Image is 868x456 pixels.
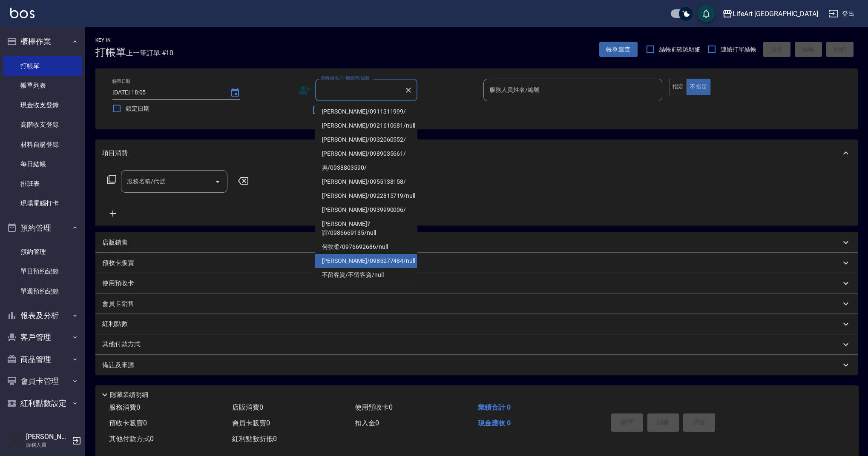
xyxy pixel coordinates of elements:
[3,326,82,348] button: 客戶管理
[3,154,82,174] a: 每日結帳
[3,282,82,301] a: 單週預約紀錄
[109,403,140,411] span: 服務消費 0
[102,259,134,268] p: 預收卡販賣
[126,48,174,58] span: 上一筆訂單:#10
[698,5,715,22] button: save
[3,348,82,370] button: 商品管理
[232,403,263,411] span: 店販消費 0
[3,217,82,239] button: 預約管理
[3,194,82,213] a: 現場電腦打卡
[687,79,710,95] button: 不指定
[315,240,417,254] li: 何牧柔/0976692686/null
[315,175,417,189] li: [PERSON_NAME]/0955138158/
[478,403,511,411] span: 業績合計 0
[315,105,417,119] li: [PERSON_NAME]/0911311999/
[315,147,417,161] li: [PERSON_NAME]/0989035661/
[355,419,379,427] span: 扣入金 0
[3,262,82,281] a: 單日預約紀錄
[232,419,270,427] span: 會員卡販賣 0
[26,433,69,441] h5: [PERSON_NAME]
[102,279,134,288] p: 使用預收卡
[719,5,822,23] button: LifeArt [GEOGRAPHIC_DATA]
[95,37,126,43] h2: Key In
[402,84,414,96] button: Clear
[3,370,82,392] button: 會員卡管理
[102,149,128,158] p: 項目消費
[10,8,34,18] img: Logo
[355,403,393,411] span: 使用預收卡 0
[95,253,858,273] div: 預收卡販賣
[3,305,82,327] button: 報表及分析
[3,76,82,95] a: 帳單列表
[102,340,145,349] p: 其他付款方式
[733,9,818,19] div: LifeArt [GEOGRAPHIC_DATA]
[315,217,417,240] li: [PERSON_NAME]?誼/0986669135/null
[3,95,82,115] a: 現金收支登錄
[95,314,858,334] div: 紅利點數
[7,432,24,449] img: Person
[315,119,417,133] li: [PERSON_NAME]/0921610681/null
[3,174,82,194] a: 排班表
[211,175,224,188] button: Open
[315,161,417,175] li: 吳/0938803590/
[3,115,82,134] a: 高階收支登錄
[3,392,82,414] button: 紅利點數設定
[599,42,638,57] button: 帳單速查
[659,45,701,54] span: 結帳前確認明細
[102,361,134,370] p: 備註及來源
[112,85,221,100] input: YYYY/MM/DD hh:mm
[102,319,132,329] p: 紅利點數
[321,75,370,81] label: 顧客姓名/手機號碼/編號
[102,299,134,308] p: 會員卡銷售
[95,46,126,58] h3: 打帳單
[315,254,417,268] li: [PERSON_NAME]/0985277484/null
[95,273,858,294] div: 使用預收卡
[721,45,756,54] span: 連續打單結帳
[825,6,858,22] button: 登出
[126,104,149,113] span: 鎖定日期
[232,435,277,443] span: 紅利點數折抵 0
[110,390,148,399] p: 隱藏業績明細
[95,334,858,355] div: 其他付款方式
[95,294,858,314] div: 會員卡銷售
[102,238,128,247] p: 店販銷售
[315,268,417,282] li: 不留客資/不留客資/null
[26,441,69,449] p: 服務人員
[95,355,858,375] div: 備註及來源
[3,56,82,76] a: 打帳單
[109,435,154,443] span: 其他付款方式 0
[3,242,82,262] a: 預約管理
[315,203,417,217] li: [PERSON_NAME]/0939990006/
[315,133,417,147] li: [PERSON_NAME]/0932060552/
[109,419,147,427] span: 預收卡販賣 0
[95,140,858,167] div: 項目消費
[669,79,687,95] button: 指定
[478,419,511,427] span: 現金應收 0
[3,31,82,53] button: 櫃檯作業
[112,78,130,85] label: 帳單日期
[3,135,82,154] a: 材料自購登錄
[95,232,858,253] div: 店販銷售
[315,282,417,296] li: [PERSON_NAME]/0985018343/null
[225,83,245,103] button: Choose date, selected date is 2025-08-20
[315,189,417,203] li: [PERSON_NAME]/0922815719/null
